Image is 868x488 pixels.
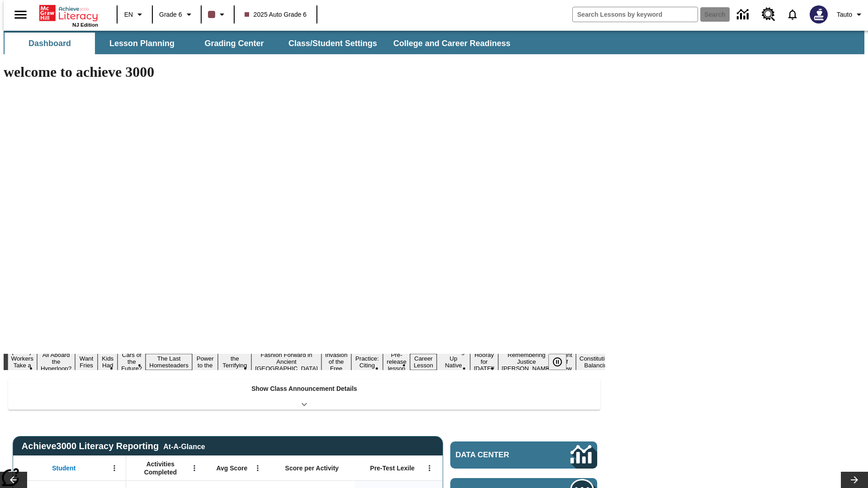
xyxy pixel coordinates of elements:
button: Grading Center [189,33,279,54]
div: Show Class Announcement Details [8,379,600,410]
button: Slide 1 Labor Day: Workers Take a Stand [8,347,37,377]
button: Open Menu [188,461,201,475]
span: Data Center [456,450,540,460]
div: Home [39,3,98,28]
button: Lesson Planning [97,33,187,54]
button: Profile/Settings [833,6,868,23]
span: Pre-Test Lexile [370,464,415,472]
span: Tauto [837,10,852,19]
span: EN [124,10,133,19]
button: Select a new avatar [804,3,833,26]
span: Grade 6 [159,10,182,19]
span: Avg Score [216,464,247,472]
a: Data Center [731,2,756,27]
span: Achieve3000 Literacy Reporting [22,441,205,451]
button: Slide 10 The Invasion of the Free CD [321,343,351,380]
div: Pause [548,354,576,370]
h1: welcome to achieve 3000 [4,64,605,80]
input: search field [573,7,698,22]
a: Notifications [781,3,804,26]
button: Slide 3 Do You Want Fries With That? [75,340,98,384]
button: Slide 11 Mixed Practice: Citing Evidence [351,347,383,377]
span: 2025 Auto Grade 6 [245,10,307,19]
button: Lesson carousel, Next [841,472,868,488]
button: Slide 14 Cooking Up Native Traditions [437,347,470,377]
div: At-A-Glance [163,441,205,451]
button: Open Menu [251,461,264,475]
button: Slide 8 Attack of the Terrifying Tomatoes [218,347,251,377]
div: SubNavbar [4,31,864,54]
button: Class/Student Settings [281,33,384,54]
a: Resource Center, Will open in new tab [756,2,781,27]
span: Activities Completed [131,460,190,476]
button: Slide 18 The Constitution's Balancing Act [576,347,619,377]
div: SubNavbar [4,33,519,54]
button: Grade: Grade 6, Select a grade [156,6,198,23]
button: Open Menu [423,461,436,475]
button: Slide 4 Dirty Jobs Kids Had To Do [98,340,118,384]
button: Pause [548,354,566,370]
button: Slide 12 Pre-release lesson [383,350,410,373]
button: Language: EN, Select a language [120,6,149,23]
img: Avatar [810,5,828,23]
button: Slide 13 Career Lesson [410,354,437,370]
button: Class color is dark brown. Change class color [204,6,231,23]
p: Show Class Announcement Details [251,384,357,394]
button: Slide 9 Fashion Forward in Ancient Rome [251,350,321,373]
button: Slide 5 Cars of the Future? [118,350,146,373]
span: Score per Activity [285,464,339,472]
button: Slide 16 Remembering Justice O'Connor [498,350,555,373]
button: Slide 7 Solar Power to the People [192,347,218,377]
button: Slide 6 The Last Homesteaders [146,354,192,370]
button: Dashboard [5,33,95,54]
span: NJ Edition [72,22,98,28]
button: Slide 15 Hooray for Constitution Day! [470,350,498,373]
button: Open Menu [108,461,121,475]
span: Student [52,464,75,472]
a: Home [39,4,98,22]
button: Open side menu [7,1,34,28]
button: College and Career Readiness [386,33,518,54]
button: Slide 2 All Aboard the Hyperloop? [37,350,75,373]
a: Data Center [450,441,597,469]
